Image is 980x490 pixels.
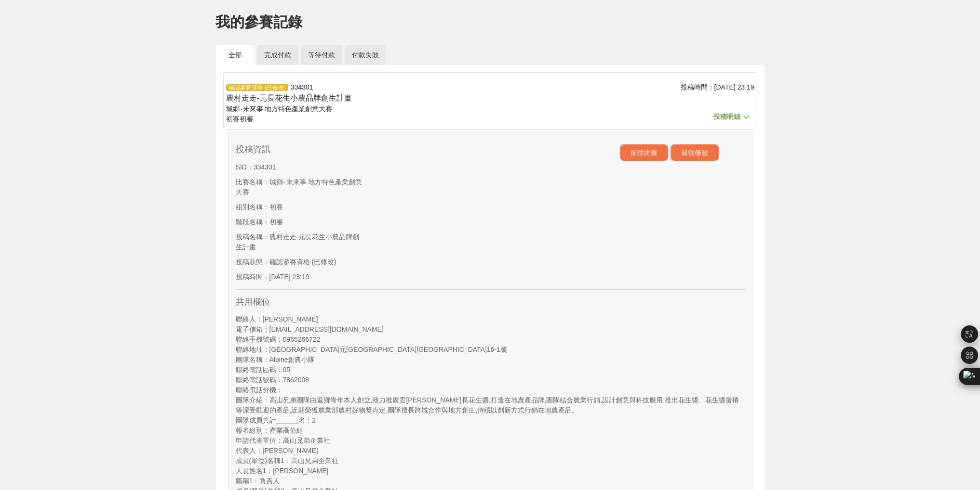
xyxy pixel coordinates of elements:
[263,447,318,454] span: [PERSON_NAME]
[236,376,283,384] span: 聯絡電話號碼 ：
[236,477,260,485] span: 職稱1 ：
[236,233,269,241] span: 投稿名稱：
[301,45,342,65] a: 等待付款
[291,457,338,464] span: 高山兄弟企業社
[273,467,328,475] span: [PERSON_NAME]
[236,218,269,226] span: 階段名稱：
[269,356,315,363] span: Alpine創農小隊
[240,115,253,123] span: 初審
[236,144,363,155] h3: 投稿資訊
[236,457,291,464] span: 成員(單位)名稱1 ：
[236,258,269,266] span: 投稿狀態：
[259,477,280,485] span: 負責人
[236,335,283,343] span: 聯絡手機號碼 ：
[236,467,273,475] span: 人員姓名1 ：
[236,396,739,414] span: 高山兄弟團隊由返鄉青年本人創立,致力推廣雲[PERSON_NAME]長花生醬,打造在地農產品牌,團隊結合農業行銷,設計創意與科技應用,推出花生醬、花生醬蛋捲等深受歡迎的產品,近期榮獲農業部農村好...
[215,13,765,31] h1: 我的參賽記錄
[226,84,288,91] span: 確認參賽資格 (已修改)
[713,113,740,120] span: 投稿明細
[216,45,255,65] a: 全部
[236,396,269,404] span: 團隊介紹 ：
[269,346,507,353] span: [GEOGRAPHIC_DATA]元[GEOGRAPHIC_DATA][GEOGRAPHIC_DATA]16-1號
[236,178,269,186] span: 比賽名稱：
[345,45,386,65] a: 付款失敗
[236,356,269,363] span: 團隊名稱 ：
[236,315,263,323] span: 聯絡人 ：
[236,366,283,374] span: 聯絡電話區碼 ：
[269,203,283,211] span: 初賽
[236,386,283,394] span: 聯絡電話分機 ：
[620,144,668,161] button: 前往比賽
[283,437,330,444] span: 高山兄弟企業社
[236,178,362,196] span: 城鄉‧未來事 地方特色產業創意大賽
[236,325,269,333] span: 電子信箱 ：
[236,447,263,454] span: 代表人 ：
[269,218,283,226] span: 初審
[269,273,309,281] span: [DATE] 23:19
[236,273,269,281] span: 投稿時間：
[236,233,360,251] span: 農村走走-元長花生小農品牌創生計畫
[680,83,754,91] span: 投稿時間： [DATE] 23:19
[236,437,283,444] span: 申請代表單位 ：
[257,45,298,65] a: 完成付款
[269,258,336,266] span: 確認參賽資格 (已修改)
[283,335,321,343] span: 0965266722
[226,115,240,123] span: 初賽
[236,426,269,434] span: 報名組別 ：
[671,144,719,161] button: 前往修改
[236,416,312,424] span: 團隊成員共計______名 ：
[236,346,269,353] span: 聯絡地址 ：
[226,94,352,102] span: 農村走走-元長花生小農品牌創生計畫
[269,426,303,434] span: 產業高值組
[236,297,745,308] h3: 共用欄位
[283,366,291,374] span: 05
[312,416,316,424] span: 2
[291,83,313,91] span: 334301
[269,325,384,333] span: [EMAIL_ADDRESS][DOMAIN_NAME]
[254,163,276,171] span: 334301
[236,163,254,171] span: SID：
[283,376,309,384] span: 7862008
[226,105,333,113] span: 城鄉‧未來事 地方特色產業創意大賽
[236,203,269,211] span: 組別名稱：
[263,315,318,323] span: [PERSON_NAME]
